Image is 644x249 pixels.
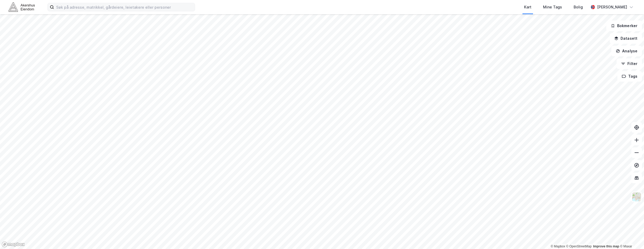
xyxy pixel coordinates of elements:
[610,33,642,44] button: Datasett
[611,46,642,56] button: Analyse
[574,4,583,10] div: Bolig
[8,2,35,12] img: akershus-eiendom-logo.9091f326c980b4bce74ccdd9f866810c.svg
[606,21,642,31] button: Bokmerker
[618,224,644,249] div: Kontrollprogram for chat
[524,4,531,10] div: Kart
[551,245,565,248] a: Mapbox
[617,58,642,69] button: Filter
[2,241,25,247] a: Mapbox homepage
[593,245,619,248] a: Improve this map
[543,4,562,10] div: Mine Tags
[566,245,592,248] a: OpenStreetMap
[597,4,627,10] div: [PERSON_NAME]
[618,224,644,249] iframe: Chat Widget
[54,3,195,11] input: Søk på adresse, matrikkel, gårdeiere, leietakere eller personer
[632,192,642,202] img: Z
[617,71,642,82] button: Tags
